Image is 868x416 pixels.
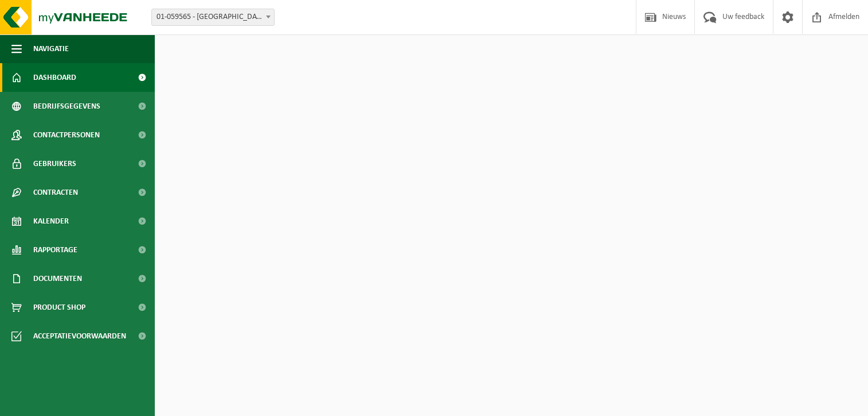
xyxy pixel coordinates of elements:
span: Contracten [33,178,78,207]
span: Product Shop [33,293,85,322]
span: Contactpersonen [33,121,100,149]
span: Rapportage [33,236,77,264]
span: Bedrijfsgegevens [33,92,100,121]
span: 01-059565 - JERMAYO NV - LIER [152,9,274,25]
span: Acceptatievoorwaarden [33,322,126,350]
span: Gebruikers [33,149,76,178]
span: 01-059565 - JERMAYO NV - LIER [151,9,275,26]
span: Documenten [33,264,82,293]
span: Navigatie [33,34,69,63]
span: Dashboard [33,63,76,92]
span: Kalender [33,207,69,236]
